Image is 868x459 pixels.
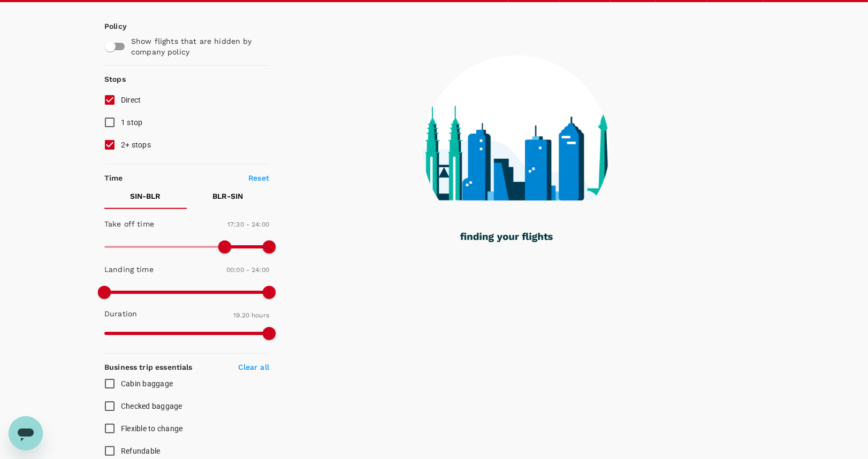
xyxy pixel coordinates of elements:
span: 1 stop [121,118,143,127]
span: 17:30 - 24:00 [227,221,269,228]
p: Reset [248,173,269,183]
p: Policy [104,21,114,32]
p: Show flights that are hidden by company policy [131,36,262,57]
span: Direct [121,96,141,104]
p: SIN - BLR [131,191,161,201]
p: Landing time [104,264,154,275]
g: finding your flights [460,233,553,243]
iframe: Button to launch messaging window [9,416,43,450]
p: Duration [104,308,137,319]
p: Take off time [104,219,154,229]
span: Cabin baggage [121,379,173,388]
span: Flexible to change [121,424,183,433]
strong: Stops [104,75,126,83]
span: 19.20 hours [233,312,269,319]
p: Clear all [238,362,269,372]
span: Checked baggage [121,402,182,410]
span: Refundable [121,447,161,455]
p: Time [104,173,123,183]
strong: Business trip essentials [104,363,193,371]
span: 00:00 - 24:00 [226,266,269,274]
span: 2+ stops [121,141,151,149]
p: BLR - SIN [213,191,243,201]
